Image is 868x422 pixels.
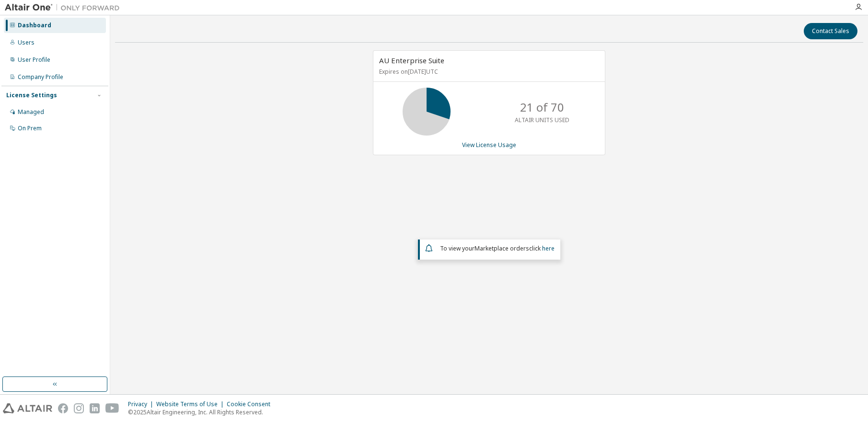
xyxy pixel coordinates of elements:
img: Altair One [5,3,125,12]
p: © 2025 Altair Engineering, Inc. All Rights Reserved. [128,408,276,416]
a: View License Usage [462,141,516,149]
div: Dashboard [18,22,51,29]
span: To view your click [440,244,555,252]
div: Website Terms of Use [156,400,227,408]
p: Expires on [DATE] UTC [379,68,597,76]
em: Marketplace orders [475,244,529,252]
p: ALTAIR UNITS USED [515,116,569,124]
div: License Settings [6,91,57,99]
p: 21 of 70 [520,99,564,115]
span: AU Enterprise Suite [379,56,444,65]
div: Users [18,39,35,46]
img: youtube.svg [105,403,119,413]
img: facebook.svg [58,403,68,413]
div: On Prem [18,125,42,132]
div: User Profile [18,56,50,64]
img: linkedin.svg [90,403,100,413]
div: Managed [18,108,44,116]
a: here [542,244,555,252]
img: instagram.svg [74,403,84,413]
div: Privacy [128,400,156,408]
div: Cookie Consent [227,400,276,408]
img: altair_logo.svg [3,403,52,413]
button: Contact Sales [804,23,857,39]
div: Company Profile [18,73,63,81]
